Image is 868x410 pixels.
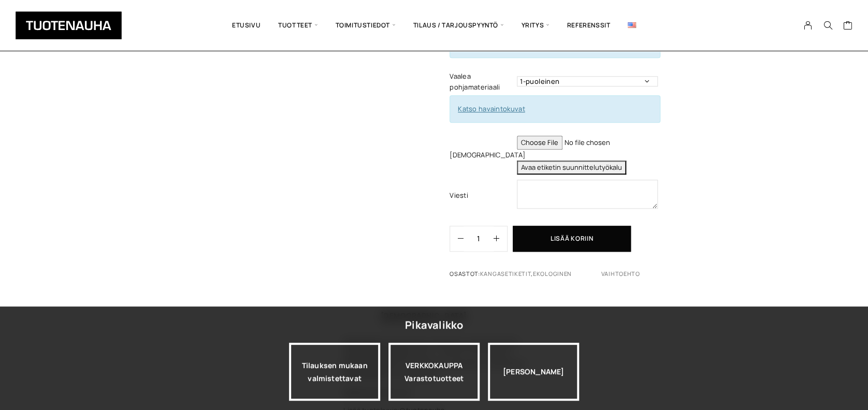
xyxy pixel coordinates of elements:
[798,21,818,30] a: My Account
[464,226,494,251] input: Määrä
[818,21,837,30] button: Search
[16,11,122,39] img: Tuotenauha Oy
[450,270,737,287] span: Osastot: ,
[405,316,463,334] div: Pikavalikko
[388,343,480,401] div: VERKKOKAUPPA Varastotuotteet
[388,343,480,401] a: VERKKOKAUPPAVarastotuotteet
[558,8,619,43] a: Referenssit
[458,104,525,113] a: Katso havaintokuvat
[450,71,514,93] label: Vaalea pohjamateriaali
[404,8,513,43] span: Tilaus / Tarjouspyyntö
[289,343,380,401] a: Tilauksen mukaan valmistettavat
[269,8,326,43] span: Tuotteet
[628,22,636,28] img: English
[480,270,531,277] a: Kangasetiketit
[843,20,852,33] a: Cart
[513,226,631,252] button: Lisää koriin
[450,150,514,160] label: [DEMOGRAPHIC_DATA]
[326,8,404,43] span: Toimitustiedot
[488,343,579,401] div: [PERSON_NAME]
[223,8,269,43] a: Etusivu
[517,160,626,174] button: Avaa etiketin suunnittelutyökalu
[512,8,558,43] span: Yritys
[450,190,514,201] label: Viesti
[533,270,640,277] a: Ekologinen vaihtoehto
